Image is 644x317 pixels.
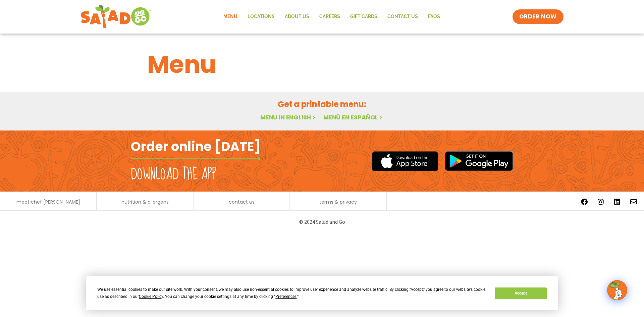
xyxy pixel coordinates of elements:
[495,287,546,299] button: Accept
[147,98,497,110] h2: Get a printable menu:
[134,217,510,226] p: © 2024 Salad and Go
[147,46,497,83] h1: Menu
[80,3,151,30] img: new-SAG-logo-768×292
[218,9,243,24] a: Menu
[139,294,163,299] span: Cookie Policy
[243,9,280,24] a: Locations
[131,165,216,184] h2: Download the app
[275,294,297,299] span: Preferences
[445,151,513,171] img: google_play
[131,157,265,160] img: fork
[131,138,261,155] h2: Order online [DATE]
[608,281,627,300] img: wpChatIcon
[319,200,357,204] a: terms & privacy
[16,200,80,204] a: meet chef [PERSON_NAME]
[86,276,558,310] div: Cookie Consent Prompt
[260,113,317,121] a: Menu in English
[121,200,169,204] a: nutrition & allergens
[519,13,557,21] span: ORDER NOW
[513,9,563,24] a: ORDER NOW
[372,150,438,172] img: appstore
[345,9,382,24] a: GIFT CARDS
[323,113,384,121] a: Menú en español
[382,9,423,24] a: Contact Us
[423,9,445,24] a: FAQs
[218,9,445,24] nav: Menu
[229,200,255,204] a: contact us
[97,286,487,300] div: We use essential cookies to make our site work. With your consent, we may also use non-essential ...
[280,9,314,24] a: About Us
[314,9,345,24] a: Careers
